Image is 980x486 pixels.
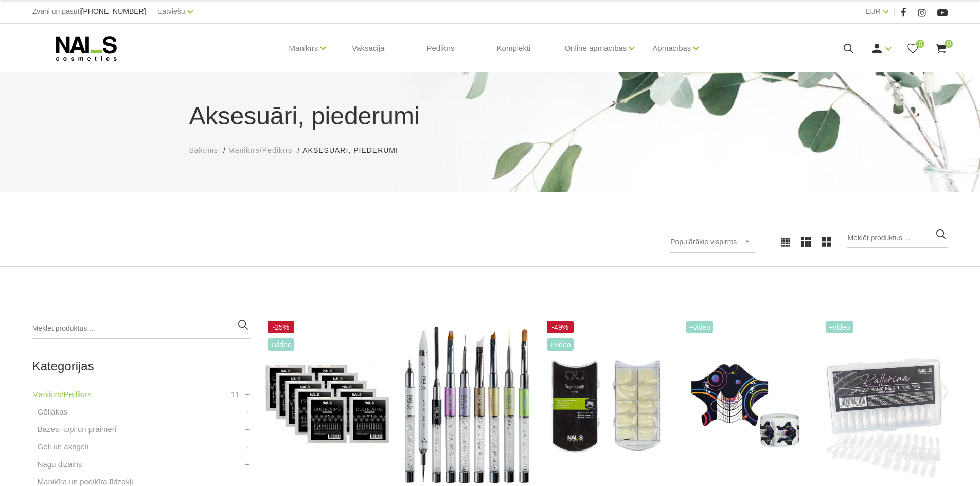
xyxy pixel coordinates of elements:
span: | [151,5,153,18]
a: 0 [935,42,948,55]
a: [PHONE_NUMBER] [81,8,146,15]
h1: Aksesuāri, piederumi [189,98,791,135]
a: Gēllakas [38,406,67,418]
a: + [245,388,250,401]
a: Vaksācija [344,24,393,73]
a: Manikīrs/Pedikīrs [32,388,92,401]
input: Meklēt produktus ... [32,318,250,339]
a: Geli un akrigeli [38,441,88,453]
input: Meklēt produktus ... [847,228,948,248]
a: 0 [906,42,919,55]
a: + [245,406,250,418]
span: 11 [230,388,239,401]
span: [PHONE_NUMBER] [81,7,146,15]
span: -49% [547,321,574,333]
span: +Video [826,321,853,333]
a: EUR [865,5,881,17]
a: + [245,423,250,436]
h2: Kategorijas [32,359,250,373]
span: Sākums [189,146,219,154]
span: +Video [686,321,713,333]
div: Zvani un pasūti [32,5,146,18]
a: + [245,458,250,471]
span: | [894,5,896,18]
span: Populārākie vispirms [670,238,737,246]
span: 0 [945,40,953,48]
a: Sākums [189,145,219,156]
a: Latviešu [158,5,185,17]
a: Manikīrs/Pedikīrs [228,145,292,156]
span: Manikīrs/Pedikīrs [228,146,292,154]
a: + [245,441,250,453]
span: +Video [547,338,574,351]
a: Pedikīrs [418,24,462,73]
a: Komplekti [489,24,539,73]
a: Apmācības [652,28,691,69]
span: 0 [916,40,924,48]
a: Bāzes, topi un praimeri [38,423,116,436]
span: -25% [268,321,294,333]
li: Aksesuāri, piederumi [302,145,408,156]
span: +Video [268,338,294,351]
a: Nagu dizains [38,458,82,471]
a: Online apmācības [564,28,627,69]
a: Manikīrs [289,28,318,69]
